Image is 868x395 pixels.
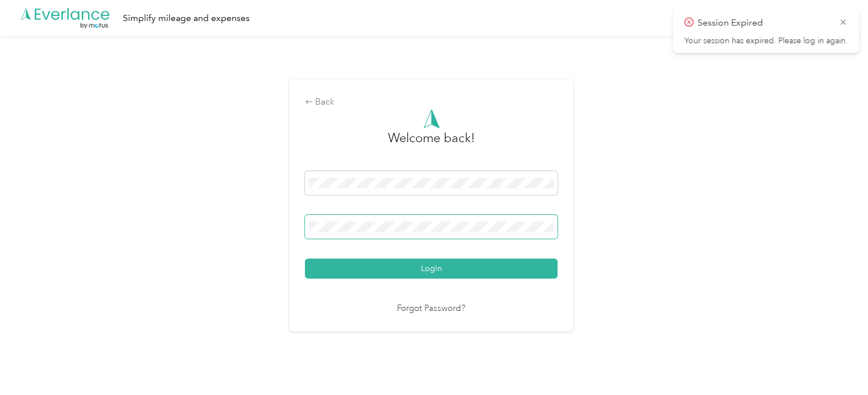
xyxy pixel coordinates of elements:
button: Login [305,259,557,278]
h3: greeting [388,128,475,159]
a: Forgot Password? [397,302,465,315]
p: Your session has expired. Please log in again. [684,36,848,46]
div: Simplify mileage and expenses [123,11,250,26]
div: Back [305,95,557,109]
p: Session Expired [697,16,830,30]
